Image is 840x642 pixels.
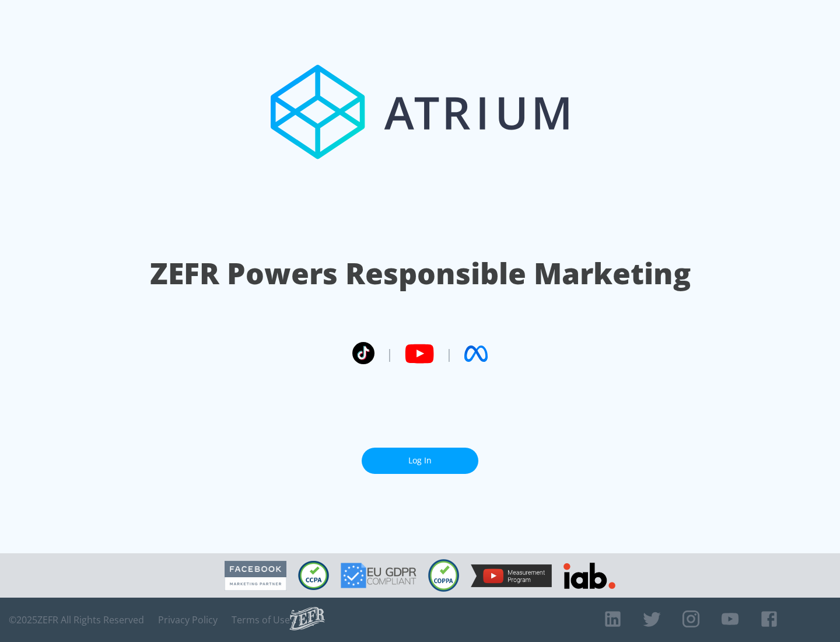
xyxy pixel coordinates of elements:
img: YouTube Measurement Program [471,564,552,587]
span: | [386,345,393,362]
span: | [446,345,453,362]
a: Log In [362,448,478,474]
a: Privacy Policy [158,614,218,626]
img: Facebook Marketing Partner [225,561,286,591]
img: CCPA Compliant [298,561,329,590]
a: Terms of Use [232,614,290,626]
img: COPPA Compliant [428,559,459,592]
img: GDPR Compliant [341,563,416,588]
h1: ZEFR Powers Responsible Marketing [150,253,691,294]
img: IAB [563,563,615,589]
span: © 2025 ZEFR All Rights Reserved [9,614,144,626]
